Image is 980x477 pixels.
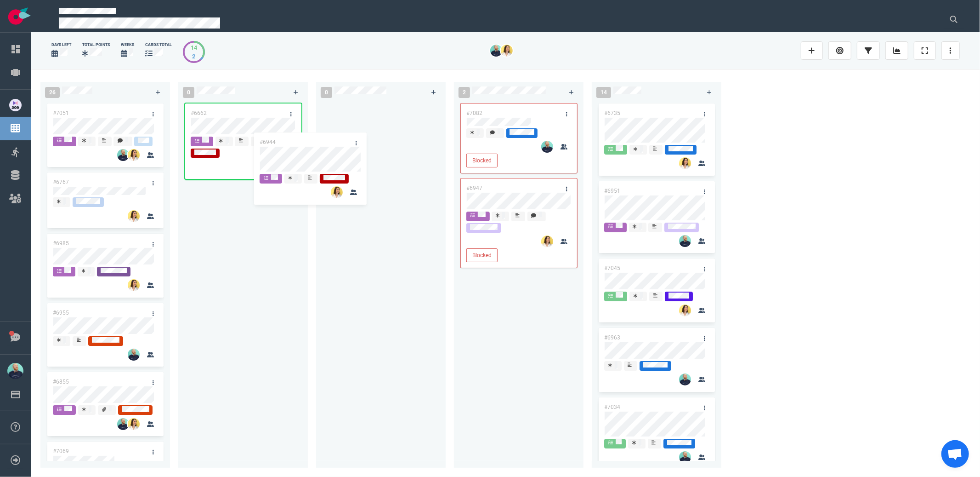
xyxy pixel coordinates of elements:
[82,42,110,48] div: Total Points
[604,110,620,116] a: #6735
[541,141,553,153] img: 26
[459,87,470,98] span: 2
[183,87,194,98] span: 0
[321,87,332,98] span: 0
[191,52,197,61] div: 2
[128,349,140,361] img: 26
[51,42,71,48] div: days left
[128,210,140,222] img: 26
[604,265,620,271] a: #7045
[604,334,620,341] a: #6963
[266,161,278,173] img: 26
[117,418,129,430] img: 26
[466,248,498,262] button: Blocked
[679,235,691,247] img: 26
[466,154,498,167] button: Blocked
[128,149,140,161] img: 26
[117,149,129,161] img: 26
[53,310,69,316] a: #6955
[596,87,611,98] span: 14
[53,179,69,185] a: #6767
[604,188,620,194] a: #6951
[490,45,502,57] img: 26
[501,45,513,57] img: 26
[679,451,691,463] img: 26
[466,110,482,116] a: #7082
[541,236,553,247] img: 26
[53,379,69,385] a: #6855
[679,374,691,385] img: 26
[191,43,197,52] div: 14
[53,240,69,247] a: #6985
[145,42,172,48] div: cards total
[53,448,69,454] a: #7069
[604,404,620,410] a: #7034
[53,110,69,116] a: #7051
[191,110,207,116] a: #6662
[128,418,140,430] img: 26
[121,42,134,48] div: Weeks
[45,87,60,98] span: 26
[255,161,267,173] img: 26
[679,305,691,316] img: 26
[466,185,482,191] a: #6947
[128,279,140,291] img: 26
[679,157,691,169] img: 26
[941,440,969,468] div: Ouvrir le chat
